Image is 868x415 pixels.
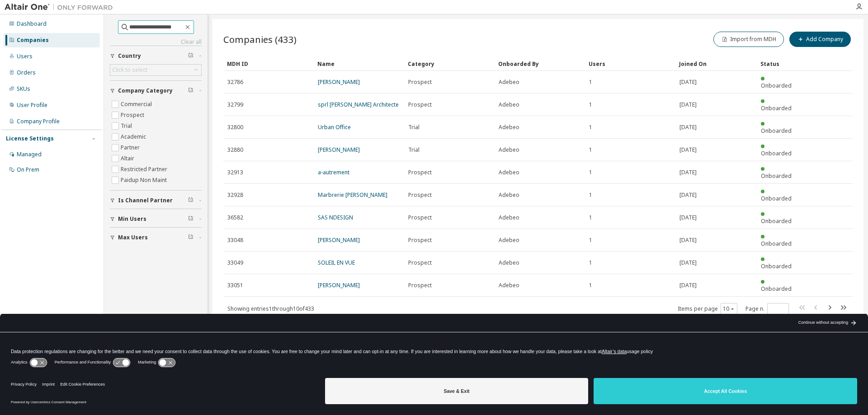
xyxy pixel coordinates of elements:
div: SKUs [17,85,30,93]
span: Onboarded [761,104,792,112]
span: [DATE] [679,124,697,131]
span: Onboarded [761,240,792,247]
img: Altair One [5,3,118,12]
span: Page n. [745,303,789,315]
div: Users [589,56,672,71]
span: Adebeo [499,146,519,154]
a: Clear all [110,38,202,46]
div: Name [317,56,401,71]
span: [DATE] [679,259,697,266]
span: 32799 [227,101,243,108]
span: [DATE] [679,191,697,199]
span: Trial [408,124,420,131]
a: [PERSON_NAME] [318,146,360,154]
span: Showing entries 1 through 10 of 433 [227,305,314,312]
span: Adebeo [499,237,519,244]
span: Onboarded [761,149,792,157]
span: 1 [589,146,592,154]
div: Orders [17,69,36,76]
div: Category [408,56,491,71]
span: 32800 [227,124,243,131]
div: Onboarded By [498,56,581,71]
span: Clear filter [188,197,193,204]
span: [DATE] [679,237,697,244]
span: Prospect [408,282,432,289]
button: Company Category [110,81,202,101]
div: Click to select [112,66,147,74]
button: Max Users [110,228,202,247]
span: Adebeo [499,79,519,86]
label: Altair [121,153,136,164]
a: [PERSON_NAME] [318,281,360,289]
span: 1 [589,237,592,244]
span: Adebeo [499,101,519,108]
span: Adebeo [499,282,519,289]
div: Companies [17,37,49,44]
a: [PERSON_NAME] [318,78,360,86]
span: Is Channel Partner [118,197,173,204]
label: Paidup Non Maint [121,175,169,186]
span: Country [118,52,141,60]
a: [PERSON_NAME] [318,236,360,244]
span: 1 [589,191,592,199]
span: Adebeo [499,124,519,131]
span: [DATE] [679,169,697,176]
div: Click to select [110,65,201,75]
span: 1 [589,169,592,176]
div: User Profile [17,102,47,109]
a: SAS NDESIGN [318,214,353,221]
div: Joined On [679,56,753,71]
span: 1 [589,214,592,221]
span: Clear filter [188,234,193,241]
span: Prospect [408,169,432,176]
span: Onboarded [761,82,792,89]
span: Prospect [408,79,432,86]
span: Clear filter [188,87,193,94]
span: Trial [408,146,420,154]
span: 1 [589,124,592,131]
button: Add Company [789,32,851,47]
span: Prospect [408,259,432,266]
label: Trial [121,121,134,131]
span: Onboarded [761,217,792,225]
span: Adebeo [499,214,519,221]
span: 32913 [227,169,243,176]
span: Onboarded [761,285,792,293]
label: Academic [121,131,148,142]
span: Onboarded [761,195,792,202]
button: Min Users [110,209,202,229]
span: 36582 [227,214,243,221]
button: Import from MDH [713,32,784,47]
span: 33048 [227,237,243,244]
span: 33049 [227,259,243,266]
span: 33051 [227,282,243,289]
div: Users [17,53,33,60]
label: Partner [121,142,142,153]
span: Prospect [408,237,432,244]
div: Status [760,56,798,71]
span: Adebeo [499,191,519,199]
div: License Settings [6,135,54,142]
span: Prospect [408,101,432,108]
span: Onboarded [761,172,792,180]
span: Company Category [118,87,173,94]
span: Clear filter [188,215,193,223]
label: Restricted Partner [121,164,169,175]
span: 1 [589,259,592,266]
button: 10 [723,305,735,312]
span: 32928 [227,191,243,199]
span: Prospect [408,191,432,199]
div: Managed [17,151,42,158]
button: Country [110,46,202,66]
div: Dashboard [17,20,47,28]
span: [DATE] [679,282,697,289]
span: 32786 [227,79,243,86]
span: Prospect [408,214,432,221]
span: Adebeo [499,169,519,176]
span: Clear filter [188,52,193,60]
span: Onboarded [761,127,792,135]
span: 1 [589,79,592,86]
span: 32880 [227,146,243,154]
span: Companies (433) [223,33,297,46]
div: Company Profile [17,118,60,125]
